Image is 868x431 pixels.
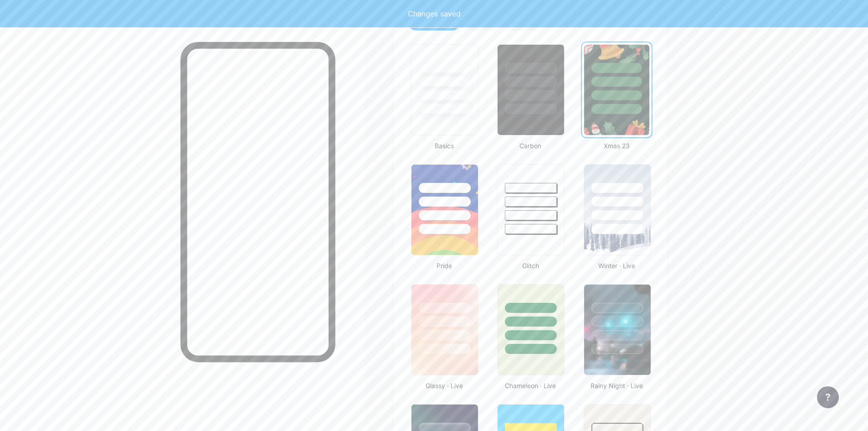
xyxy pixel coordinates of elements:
[408,141,480,151] div: Basics
[408,261,480,270] div: Pride
[494,261,566,270] div: Glitch
[408,381,480,390] div: Glassy · Live
[408,8,461,19] div: Changes saved
[494,381,566,390] div: Chameleon · Live
[581,261,652,270] div: Winter · Live
[581,141,652,151] div: Xmas 23
[494,141,566,151] div: Carbon
[581,381,652,390] div: Rainy Night · Live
